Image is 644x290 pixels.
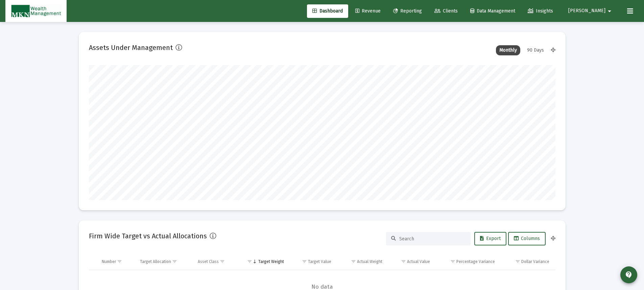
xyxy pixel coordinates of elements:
[435,254,500,270] td: Column Percentage Variance
[135,254,193,270] td: Column Target Allocation
[302,259,307,264] span: Show filter options for column 'Target Value'
[456,259,495,264] div: Percentage Variance
[399,236,466,242] input: Search
[117,259,122,264] span: Show filter options for column 'Number'
[500,254,555,270] td: Column Dollar Variance
[393,8,422,14] span: Reporting
[387,254,435,270] td: Column Actual Value
[496,45,520,55] div: Monthly
[480,236,501,241] span: Export
[220,259,225,264] span: Show filter options for column 'Asset Class'
[568,8,605,14] span: [PERSON_NAME]
[258,259,284,264] div: Target Weight
[388,4,427,18] a: Reporting
[605,4,614,18] mat-icon: arrow_drop_down
[307,4,348,18] a: Dashboard
[514,236,540,241] span: Columns
[89,231,207,241] h2: Firm Wide Target vs Actual Allocations
[401,259,406,264] span: Show filter options for column 'Actual Value'
[350,4,386,18] a: Revenue
[102,259,116,264] div: Number
[625,271,633,279] mat-icon: contact_support
[247,259,252,264] span: Show filter options for column 'Target Weight'
[528,8,553,14] span: Insights
[10,4,62,18] img: Dashboard
[560,4,622,18] button: [PERSON_NAME]
[450,259,455,264] span: Show filter options for column 'Percentage Variance'
[238,254,289,270] td: Column Target Weight
[336,254,387,270] td: Column Actual Weight
[470,8,515,14] span: Data Management
[357,259,382,264] div: Actual Weight
[193,254,238,270] td: Column Asset Class
[355,8,381,14] span: Revenue
[508,232,546,245] button: Columns
[407,259,430,264] div: Actual Value
[515,259,520,264] span: Show filter options for column 'Dollar Variance'
[198,259,219,264] div: Asset Class
[474,232,506,245] button: Export
[524,45,547,55] div: 90 Days
[521,259,549,264] div: Dollar Variance
[289,254,336,270] td: Column Target Value
[308,259,331,264] div: Target Value
[351,259,356,264] span: Show filter options for column 'Actual Weight'
[434,8,458,14] span: Clients
[429,4,463,18] a: Clients
[97,254,136,270] td: Column Number
[522,4,558,18] a: Insights
[89,42,173,53] h2: Assets Under Management
[312,8,343,14] span: Dashboard
[140,259,171,264] div: Target Allocation
[465,4,521,18] a: Data Management
[172,259,177,264] span: Show filter options for column 'Target Allocation'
